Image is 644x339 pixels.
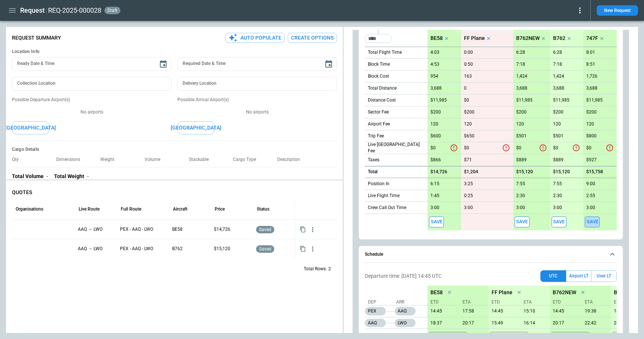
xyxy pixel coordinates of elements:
[304,266,327,272] p: Total Rows:
[368,85,397,91] p: Total Distance
[368,205,406,211] p: Crew Call Out Time
[582,308,611,314] p: 09/25/25
[328,266,331,272] p: 2
[78,220,102,239] p: AAQ → LWO
[582,299,608,305] p: ETA
[12,189,337,196] p: QUOTES
[553,74,564,79] p: 1,424
[572,144,580,152] svg: Variable LIVE_LEG_AIRPORT_FEE is used before it is defined. Please check the formula.
[277,157,306,162] p: Description
[16,206,43,212] div: Organisations
[553,157,563,163] p: $889
[365,307,386,315] p: PEX
[450,144,458,152] svg: Variable LIVE_LEG_AIRPORT_FEE is used before it is defined. Please check the formula.
[460,320,489,326] p: 09/25/25
[429,217,444,227] span: Save this aircraft quote and copy details to clipboard
[54,173,84,180] p: Total Weight
[460,308,489,314] p: 09/25/25
[516,62,525,67] p: 7:18
[464,35,485,41] p: FF Plane
[365,34,392,43] div: Too short
[582,320,611,326] p: 09/25/25
[464,121,472,127] p: 120
[553,35,565,41] p: B762
[106,8,119,13] span: draft
[87,173,89,180] p: -
[516,85,527,91] p: 3,688
[516,74,527,79] p: 1,424
[516,157,527,163] p: $889
[288,33,337,43] button: Create Options
[539,144,547,152] svg: Variable LIVE_LEG_AIRPORT_FEE is used before it is defined. Please check the formula.
[489,308,518,314] p: 09/25/25
[430,121,438,127] p: 120
[145,157,166,162] p: Volume
[215,206,225,212] div: Price
[430,35,443,41] p: BE58
[368,169,378,174] h6: Total
[430,205,439,211] p: 3:00
[368,73,389,80] p: Block Cost
[586,97,603,103] p: $11,985
[516,109,527,115] p: $200
[233,157,262,162] p: Cargo Type
[173,206,187,212] div: Aircraft
[172,239,183,258] p: B762
[214,239,230,258] p: $15,120
[586,169,603,175] p: $15,758
[396,299,422,305] p: Arr
[258,246,273,252] span: saved
[553,145,558,151] p: $0
[395,307,416,315] p: AAQ
[177,109,337,115] p: No airports
[586,145,591,151] p: $0
[553,50,562,55] p: 6:28
[365,319,386,327] p: AAQ
[368,121,390,127] p: Airport Fee
[12,109,171,115] p: No airports
[553,205,562,211] p: 3:00
[177,121,215,134] button: [GEOGRAPHIC_DATA]
[464,157,472,163] p: $71
[516,145,521,151] p: $0
[492,299,518,305] p: ETD
[368,193,400,199] p: Live Flight Time
[156,57,171,72] button: Choose date
[464,62,473,67] p: 0:50
[79,206,100,212] div: Live Route
[100,157,120,162] p: Weight
[489,320,518,326] p: 09/25/25
[12,121,49,134] button: [GEOGRAPHIC_DATA]
[586,35,598,41] p: 747F
[78,239,102,258] p: AAQ → LWO
[516,169,533,175] p: $15,120
[516,97,533,103] p: $11,985
[552,217,566,227] span: Save this aircraft quote and copy details to clipboard
[256,220,274,239] div: Saved
[430,74,438,79] p: 954
[56,157,86,162] p: Dimensions
[606,144,614,152] svg: Variable LIVE_LEG_AIRPORT_FEE is used before it is defined. Please check the formula.
[611,320,640,326] p: 09/25/25
[365,252,383,257] h6: Schedule
[614,289,626,296] p: B762
[430,157,441,163] p: $866
[521,320,550,326] p: 09/25/25
[12,157,25,162] p: Qty
[12,97,171,103] p: Possible Departure Airport(s)
[214,220,230,239] p: $14,726
[464,109,474,115] p: $200
[430,181,439,187] p: 6:15
[368,141,427,154] p: Live [GEOGRAPHIC_DATA] Fee
[516,205,525,211] p: 3:00
[464,145,469,151] p: $0
[553,109,563,115] p: $200
[368,61,390,68] p: Block Time
[395,319,416,327] p: LWO
[430,299,457,305] p: ETD
[12,147,337,152] h6: Cargo Details
[614,299,640,305] p: ETD
[368,299,394,305] p: Dep
[120,220,153,239] p: PEX - AAQ - LWO
[540,270,566,282] button: UTC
